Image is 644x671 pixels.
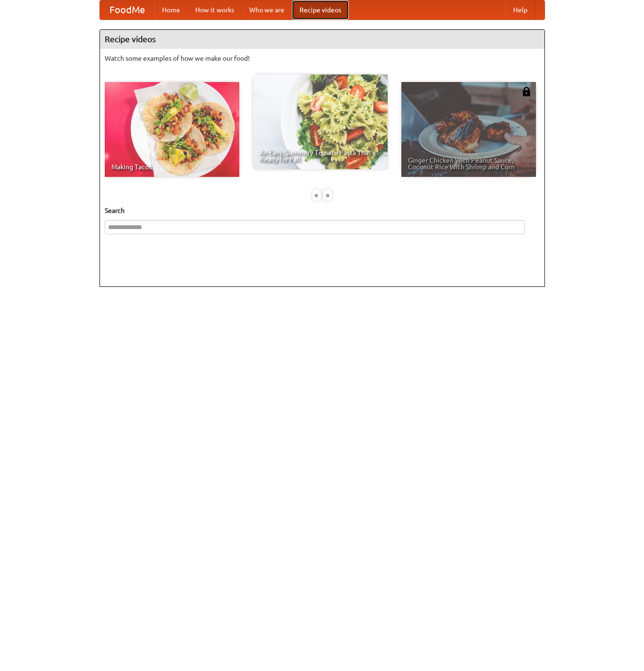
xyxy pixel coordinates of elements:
p: Watch some examples of how we make our food! [105,54,540,63]
h5: Search [105,206,540,215]
img: 483408.png [522,87,531,96]
a: Who we are [242,0,292,19]
a: FoodMe [100,0,154,19]
span: Making Tacos [111,164,233,170]
a: How it works [188,0,242,19]
a: Help [506,0,535,19]
span: An Easy, Summery Tomato Pasta That's Ready for Fall [260,149,381,163]
div: » [323,189,332,201]
a: Home [154,0,188,19]
a: Recipe videos [292,0,349,19]
a: An Easy, Summery Tomato Pasta That's Ready for Fall [253,74,388,169]
h4: Recipe videos [100,30,544,49]
div: « [312,189,321,201]
a: Making Tacos [105,82,239,177]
